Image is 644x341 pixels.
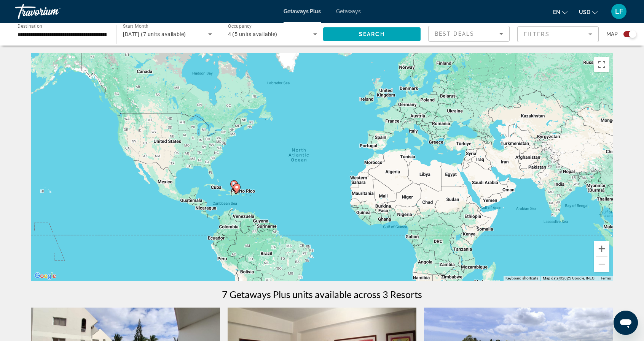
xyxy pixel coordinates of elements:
[594,241,609,256] button: Zoom in
[505,276,538,281] button: Keyboard shortcuts
[594,257,609,272] button: Zoom out
[517,26,599,43] button: Filter
[284,8,321,14] a: Getaways Plus
[323,27,421,41] button: Search
[600,276,611,280] a: Terms (opens in new tab)
[553,6,567,17] button: Change language
[15,2,91,21] a: Travorium
[614,311,638,335] iframe: Button to launch messaging window
[579,9,590,15] span: USD
[18,23,42,28] span: Destination
[615,8,623,15] span: LF
[228,24,252,29] span: Occupancy
[594,57,609,72] button: Toggle fullscreen view
[435,29,503,38] mat-select: Sort by
[336,8,361,14] a: Getaways
[33,271,58,281] img: Google
[543,276,596,280] span: Map data ©2025 Google, INEGI
[228,31,277,37] span: 4 (5 units available)
[553,9,560,15] span: en
[33,271,58,281] a: Open this area in Google Maps (opens a new window)
[222,289,422,300] h1: 7 Getaways Plus units available across 3 Resorts
[435,31,474,37] span: Best Deals
[123,31,186,37] span: [DATE] (7 units available)
[359,31,385,37] span: Search
[123,24,148,29] span: Start Month
[609,3,629,19] button: User Menu
[606,29,618,39] span: Map
[579,6,598,17] button: Change currency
